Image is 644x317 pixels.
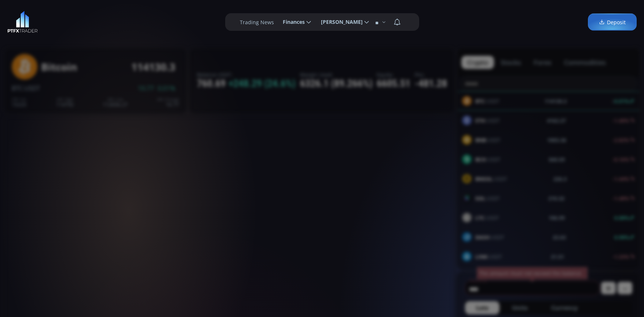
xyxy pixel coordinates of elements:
span: Deposit [599,18,626,26]
img: LOGO [7,11,38,33]
label: Trading News [240,18,274,26]
span: Finances [278,15,305,29]
a: Deposit [588,14,637,31]
span: [PERSON_NAME] [316,15,363,29]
